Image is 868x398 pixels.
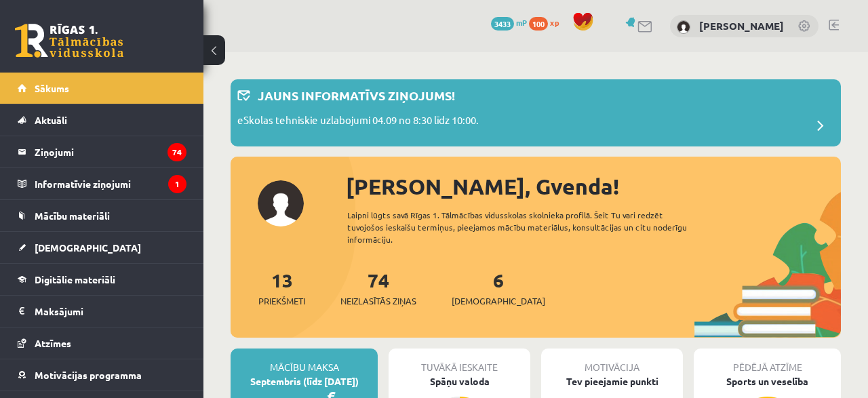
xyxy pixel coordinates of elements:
[529,17,548,31] span: 100
[541,374,683,389] div: Tev pieejamie punkti
[699,19,784,33] a: [PERSON_NAME]
[258,294,305,308] span: Priekšmeti
[35,273,115,285] span: Digitālie materiāli
[18,359,186,391] a: Motivācijas programma
[35,241,141,254] span: [DEMOGRAPHIC_DATA]
[694,349,841,374] div: Pēdējā atzīme
[35,369,142,381] span: Motivācijas programma
[35,114,67,126] span: Aktuāli
[18,73,186,104] a: Sākums
[452,294,545,308] span: [DEMOGRAPHIC_DATA]
[35,136,186,167] legend: Ziņojumi
[237,113,479,132] p: eSkolas tehniskie uzlabojumi 04.09 no 8:30 līdz 10:00.
[18,232,186,263] a: [DEMOGRAPHIC_DATA]
[550,17,559,28] span: xp
[231,374,378,389] div: Septembris (līdz [DATE])
[18,168,186,199] a: Informatīvie ziņojumi1
[18,136,186,167] a: Ziņojumi74
[35,168,186,199] legend: Informatīvie ziņojumi
[491,17,527,28] a: 3433 mP
[389,374,530,389] div: Spāņu valoda
[258,86,455,104] p: Jauns informatīvs ziņojums!
[340,294,416,308] span: Neizlasītās ziņas
[15,24,123,58] a: Rīgas 1. Tālmācības vidusskola
[340,268,416,308] a: 74Neizlasītās ziņas
[677,20,690,34] img: Gvenda Liepiņa
[168,175,186,193] i: 1
[35,210,110,222] span: Mācību materiāli
[35,337,71,349] span: Atzīmes
[694,374,841,389] div: Sports un veselība
[541,349,683,374] div: Motivācija
[18,104,186,136] a: Aktuāli
[389,349,530,374] div: Tuvākā ieskaite
[237,86,834,140] a: Jauns informatīvs ziņojums! eSkolas tehniskie uzlabojumi 04.09 no 8:30 līdz 10:00.
[231,349,378,374] div: Mācību maksa
[347,209,713,245] div: Laipni lūgts savā Rīgas 1. Tālmācības vidusskolas skolnieka profilā. Šeit Tu vari redzēt tuvojošo...
[167,143,186,161] i: 74
[35,82,69,94] span: Sākums
[18,296,186,327] a: Maksājumi
[529,17,566,28] a: 100 xp
[516,17,527,28] span: mP
[491,17,514,31] span: 3433
[35,296,186,327] legend: Maksājumi
[18,200,186,231] a: Mācību materiāli
[452,268,545,308] a: 6[DEMOGRAPHIC_DATA]
[18,327,186,359] a: Atzīmes
[18,264,186,295] a: Digitālie materiāli
[258,268,305,308] a: 13Priekšmeti
[346,170,841,203] div: [PERSON_NAME], Gvenda!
